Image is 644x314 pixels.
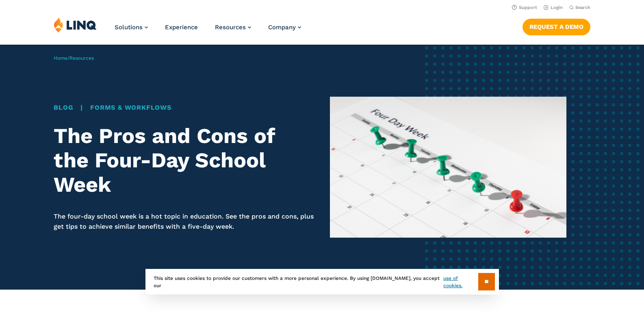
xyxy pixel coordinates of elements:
[69,55,94,61] a: Resources
[145,269,499,295] div: This site uses cookies to provide our customers with a more personal experience. By using [DOMAIN...
[544,5,563,10] a: Login
[54,103,314,113] div: |
[115,24,143,31] span: Solutions
[443,275,478,289] a: use of cookies.
[165,24,198,31] a: Experience
[54,104,73,111] a: Blog
[523,19,590,35] a: Request a Demo
[54,212,314,232] p: The four-day school week is a hot topic in education. See the pros and cons, plus get tips to ach...
[512,5,537,10] a: Support
[90,104,171,111] a: Forms & Workflows
[115,24,148,31] a: Solutions
[268,24,301,31] a: Company
[54,55,67,61] a: Home
[54,124,314,197] h1: The Pros and Cons of the Four-Day School Week
[268,24,296,31] span: Company
[523,17,590,35] nav: Button Navigation
[215,24,251,31] a: Resources
[569,4,590,11] button: Open Search Bar
[330,97,566,238] img: Calendar showing a 4-day week with green pushpins
[115,17,301,44] nav: Primary Navigation
[575,5,590,10] span: Search
[215,24,246,31] span: Resources
[54,55,94,61] span: /
[54,17,97,32] img: LINQ | K‑12 Software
